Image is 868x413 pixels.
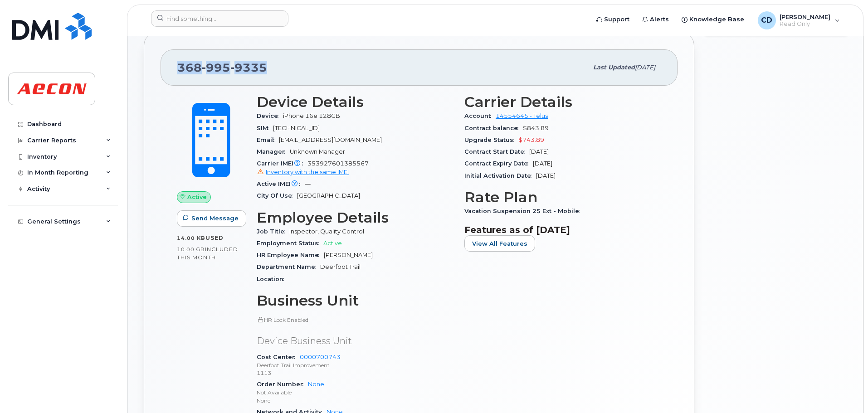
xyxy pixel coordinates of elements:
[202,61,230,74] span: 995
[257,335,454,348] p: Device Business Unit
[257,276,288,282] span: Location
[177,246,238,261] span: included this month
[518,136,544,143] span: $743.89
[675,10,751,29] a: Knowledge Base
[761,15,772,26] span: CD
[751,11,846,29] div: Cara Dato
[205,234,224,241] span: used
[297,192,360,199] span: [GEOGRAPHIC_DATA]
[780,20,830,28] span: Read Only
[257,160,307,167] span: Carrier IMEI
[257,228,289,235] span: Job Title
[257,354,300,360] span: Cost Center
[472,239,527,248] span: View All Features
[177,61,267,74] span: 368
[593,64,635,71] span: Last updated
[324,252,373,258] span: [PERSON_NAME]
[279,136,382,143] span: [EMAIL_ADDRESS][DOMAIN_NAME]
[257,369,454,377] p: 1113
[283,112,340,119] span: iPhone 16e 128GB
[257,180,305,187] span: Active IMEI
[636,10,675,29] a: Alerts
[300,354,341,360] a: 0000700743
[257,240,323,247] span: Employment Status
[604,15,629,24] span: Support
[257,252,324,258] span: HR Employee Name
[496,112,548,119] a: 14554645 - Telus
[464,94,661,110] h3: Carrier Details
[305,180,311,187] span: —
[320,263,361,270] span: Deerfoot Trail
[257,112,283,119] span: Device
[151,10,288,27] input: Find something...
[536,172,556,179] span: [DATE]
[257,361,454,369] p: Deerfoot Trail Improvement
[177,246,205,253] span: 10.00 GB
[257,125,273,131] span: SIM
[257,397,454,404] p: None
[689,15,744,24] span: Knowledge Base
[257,209,454,226] h3: Employee Details
[650,15,669,24] span: Alerts
[266,169,349,175] span: Inventory with the same IMEI
[257,263,320,270] span: Department Name
[187,193,207,201] span: Active
[257,389,454,396] p: Not Available
[177,210,246,227] button: Send Message
[257,192,297,199] span: City Of Use
[257,160,454,176] span: 353927601385567
[273,125,320,131] span: [TECHNICAL_ID]
[464,125,523,131] span: Contract balance
[177,235,205,241] span: 14.00 KB
[523,125,549,131] span: $843.89
[464,136,518,143] span: Upgrade Status
[464,172,536,179] span: Initial Activation Date
[308,381,324,388] a: None
[590,10,636,29] a: Support
[257,94,454,110] h3: Device Details
[257,136,279,143] span: Email
[323,240,342,247] span: Active
[780,13,830,20] span: [PERSON_NAME]
[257,316,454,324] p: HR Lock Enabled
[257,381,308,388] span: Order Number
[464,235,535,252] button: View All Features
[529,148,549,155] span: [DATE]
[257,292,454,309] h3: Business Unit
[533,160,552,167] span: [DATE]
[230,61,267,74] span: 9335
[464,224,661,235] h3: Features as of [DATE]
[290,148,345,155] span: Unknown Manager
[191,214,239,223] span: Send Message
[464,112,496,119] span: Account
[464,208,584,214] span: Vacation Suspension 25 Ext - Mobile
[289,228,364,235] span: Inspector, Quality Control
[635,64,655,71] span: [DATE]
[257,169,349,175] a: Inventory with the same IMEI
[464,160,533,167] span: Contract Expiry Date
[464,189,661,205] h3: Rate Plan
[257,148,290,155] span: Manager
[464,148,529,155] span: Contract Start Date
